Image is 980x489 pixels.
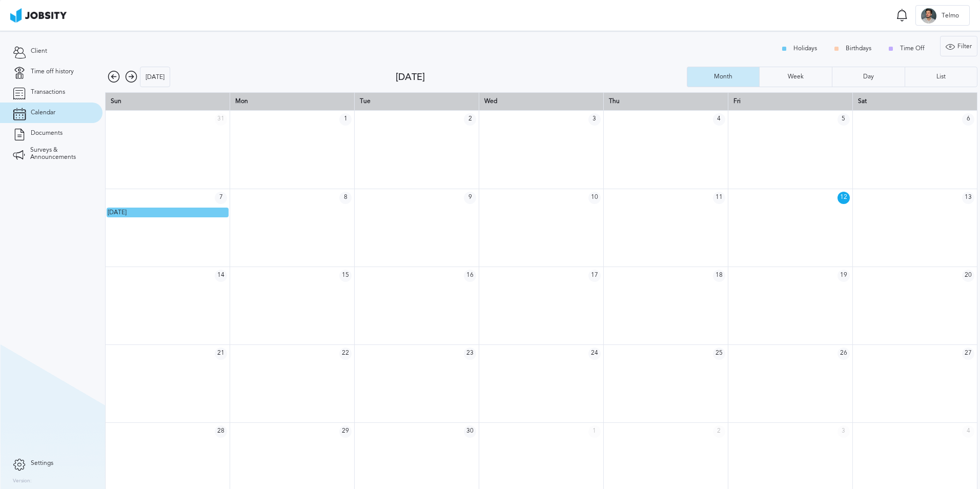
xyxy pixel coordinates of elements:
span: 3 [588,113,601,126]
span: Mon [235,97,248,105]
span: 14 [215,270,227,282]
div: [DATE] [396,72,686,83]
span: 8 [339,192,352,204]
span: 27 [962,348,974,360]
span: Sun [111,97,121,105]
span: 29 [339,425,352,438]
span: 23 [464,348,476,360]
span: 30 [464,425,476,438]
span: 21 [215,348,227,360]
div: List [931,73,951,80]
span: 20 [962,270,974,282]
span: Surveys & Announcements [30,147,90,161]
span: 7 [215,192,227,204]
span: 28 [215,425,227,438]
span: Sat [858,97,867,105]
span: Fri [733,97,741,105]
span: 13 [962,192,974,204]
span: Client [31,48,47,55]
span: Documents [31,130,63,137]
button: [DATE] [140,67,170,87]
span: 15 [339,270,352,282]
span: 12 [838,192,850,204]
button: TTelmo [915,5,970,26]
span: Wed [484,97,497,105]
span: Tue [360,97,371,105]
span: 4 [962,425,974,438]
button: Month [687,67,760,87]
div: Month [709,73,738,80]
span: 5 [838,113,850,126]
span: 19 [838,270,850,282]
span: 16 [464,270,476,282]
span: 25 [713,348,725,360]
span: 2 [464,113,476,126]
span: 18 [713,270,725,282]
span: 10 [588,192,601,204]
div: Week [783,73,809,80]
span: 4 [713,113,725,126]
span: Calendar [31,109,55,116]
span: Transactions [31,89,65,96]
span: Time off history [31,68,74,75]
span: 17 [588,270,601,282]
span: 11 [713,192,725,204]
span: [DATE] [108,209,127,216]
span: 1 [588,425,601,438]
span: 3 [838,425,850,438]
button: Week [759,67,832,87]
span: 22 [339,348,352,360]
button: Filter [940,36,977,56]
div: Filter [941,36,977,57]
span: Settings [31,460,53,467]
span: Thu [609,97,620,105]
img: ab4bad089aa723f57921c736e9817d99.png [10,8,67,23]
span: Telmo [936,12,964,19]
span: 1 [339,113,352,126]
span: 24 [588,348,601,360]
button: List [905,67,977,87]
div: [DATE] [140,67,170,88]
span: 31 [215,113,227,126]
span: 2 [713,425,725,438]
div: T [921,8,936,24]
span: 6 [962,113,974,126]
button: Day [832,67,905,87]
div: Day [858,73,879,80]
span: 26 [838,348,850,360]
label: Version: [13,478,32,484]
span: 9 [464,192,476,204]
